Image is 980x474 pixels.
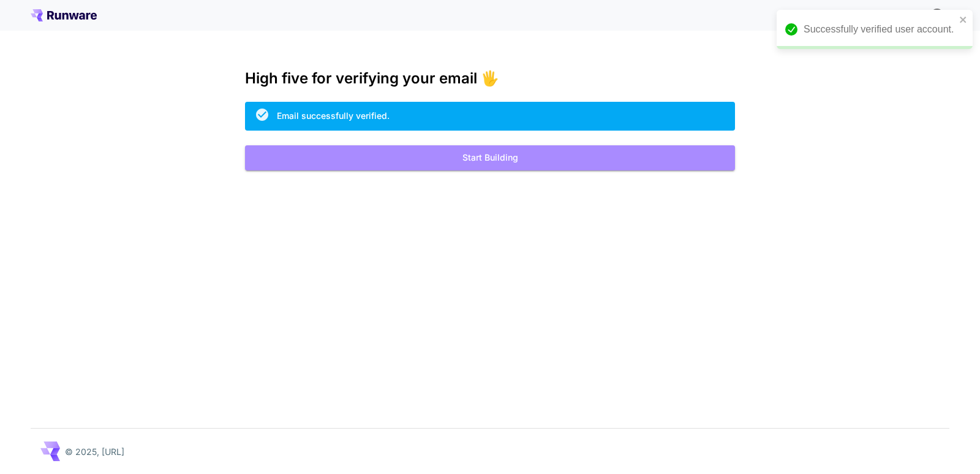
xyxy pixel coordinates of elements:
h3: High five for verifying your email 🖐️ [245,70,735,87]
button: Start Building [245,145,735,170]
p: © 2025, [URL] [65,445,124,458]
button: In order to qualify for free credit, you need to sign up with a business email address and click ... [925,2,949,27]
button: close [959,15,968,25]
div: Successfully verified user account. [804,22,956,37]
div: Email successfully verified. [277,109,390,122]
